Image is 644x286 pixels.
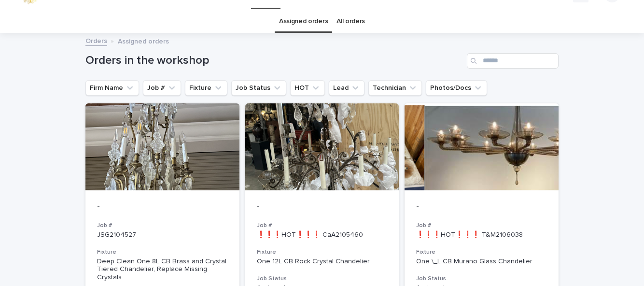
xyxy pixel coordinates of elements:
button: HOT [290,80,325,96]
h1: Orders in the workshop [85,54,463,68]
h3: Fixture [416,248,547,256]
div: One \_L CB Murano Glass Chandelier [416,257,547,266]
h3: Fixture [257,248,388,256]
p: - [257,202,388,213]
h3: Fixture [97,248,228,256]
p: JSG2104527 [97,231,228,239]
p: ❗❗❗HOT❗❗❗ CaA2105460 [257,231,388,239]
button: Lead [329,80,364,96]
p: - [416,202,547,213]
p: Assigned orders [118,35,169,46]
input: Search [467,53,559,69]
a: Assigned orders [279,10,328,33]
h3: Job Status [416,275,547,283]
h3: Job # [97,222,228,229]
div: Deep Clean One 8L CB Brass and Crystal Tiered Chandelier, Replace Missing Crystals [97,257,228,282]
button: Job # [143,80,181,96]
a: All orders [336,10,365,33]
h3: Job # [257,222,388,229]
button: Technician [368,80,422,96]
h3: Job # [416,222,547,229]
p: ❗❗❗HOT❗❗❗ T&M2106038 [416,231,547,239]
button: Firm Name [85,80,139,96]
button: Fixture [185,80,227,96]
a: Orders [85,35,107,46]
button: Photos/Docs [426,80,487,96]
h3: Job Status [257,275,388,283]
button: Job Status [231,80,286,96]
div: One 12L CB Rock Crystal Chandelier [257,257,388,266]
p: - [97,202,228,213]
